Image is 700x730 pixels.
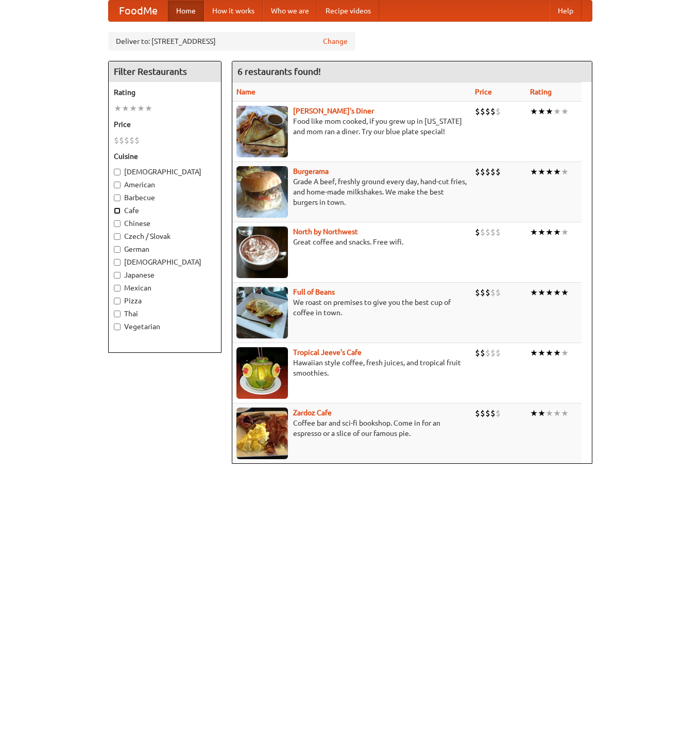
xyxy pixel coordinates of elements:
[530,408,538,419] li: ★
[236,176,467,207] p: Grade A beef, freshly ground every day, hand-cut fries, and home-made milkshakes. We make the bes...
[145,103,152,114] li: ★
[134,135,140,146] li: $
[114,87,216,98] h5: Rating
[114,151,216,161] h5: Cuisine
[545,347,553,359] li: ★
[114,192,216,203] label: Barbecue
[237,67,321,76] ng-pluralize: 6 restaurants found!
[293,409,332,417] a: Zardoz Cafe
[114,169,121,175] input: [DEMOGRAPHIC_DATA]
[236,106,288,157] img: sallys.jpg
[538,226,545,238] li: ★
[293,348,362,356] a: Tropical Jeeve's Cafe
[496,347,501,359] li: $
[204,1,263,21] a: How it works
[561,226,569,238] li: ★
[263,1,317,21] a: Who we are
[323,36,348,46] a: Change
[114,270,216,280] label: Japanese
[485,226,490,238] li: $
[317,1,379,21] a: Recipe videos
[236,226,288,278] img: north.jpg
[114,323,121,330] input: Vegetarian
[293,107,374,115] a: [PERSON_NAME]'s Diner
[530,106,538,117] li: ★
[293,288,335,296] a: Full of Beans
[490,166,496,177] li: $
[480,166,485,177] li: $
[538,287,545,298] li: ★
[545,226,553,238] li: ★
[114,182,121,188] input: American
[236,116,467,137] p: Food like mom cooked, if you grew up in [US_STATE] and mom ran a diner. Try our blue plate special!
[530,347,538,359] li: ★
[490,226,496,238] li: $
[293,228,358,236] a: North by Northwest
[480,287,485,298] li: $
[538,347,545,359] li: ★
[496,287,501,298] li: $
[236,237,467,247] p: Great coffee and snacks. Free wifi.
[236,418,467,439] p: Coffee bar and sci-fi bookshop. Come in for an espresso or a slice of our famous pie.
[114,135,119,146] li: $
[530,166,538,177] li: ★
[538,166,545,177] li: ★
[114,220,121,227] input: Chinese
[530,88,552,96] a: Rating
[530,287,538,298] li: ★
[538,408,545,419] li: ★
[114,103,122,114] li: ★
[124,135,129,146] li: $
[108,32,355,51] div: Deliver to: [STREET_ADDRESS]
[114,246,121,253] input: German
[109,1,168,21] a: FoodMe
[553,287,561,298] li: ★
[114,272,121,279] input: Japanese
[114,283,216,293] label: Mexican
[236,166,288,218] img: burgerama.jpg
[114,285,121,291] input: Mexican
[236,408,288,459] img: zardoz.jpg
[480,347,485,359] li: $
[545,408,553,419] li: ★
[109,61,221,82] h4: Filter Restaurants
[293,167,329,175] a: Burgerama
[168,1,204,21] a: Home
[490,106,496,117] li: $
[496,106,501,117] li: $
[114,205,216,216] label: Cafe
[545,166,553,177] li: ★
[114,311,121,317] input: Thai
[114,296,216,306] label: Pizza
[475,287,480,298] li: $
[114,207,121,214] input: Cafe
[530,226,538,238] li: ★
[137,103,145,114] li: ★
[485,408,490,419] li: $
[553,226,561,238] li: ★
[480,106,485,117] li: $
[114,194,121,201] input: Barbecue
[475,226,480,238] li: $
[485,287,490,298] li: $
[485,166,490,177] li: $
[545,106,553,117] li: ★
[553,347,561,359] li: ★
[496,226,501,238] li: $
[490,408,496,419] li: $
[561,408,569,419] li: ★
[114,321,216,332] label: Vegetarian
[485,347,490,359] li: $
[553,166,561,177] li: ★
[236,358,467,378] p: Hawaiian style coffee, fresh juices, and tropical fruit smoothies.
[496,166,501,177] li: $
[561,347,569,359] li: ★
[114,119,216,129] h5: Price
[490,347,496,359] li: $
[561,106,569,117] li: ★
[236,88,255,96] a: Name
